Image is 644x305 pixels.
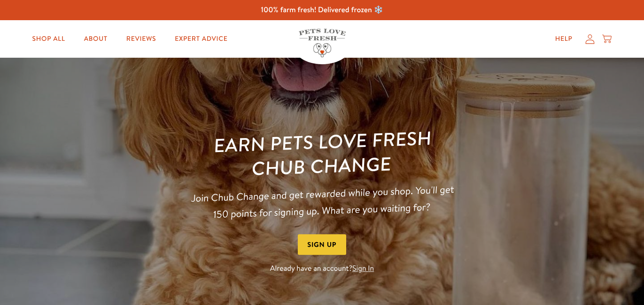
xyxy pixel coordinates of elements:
[77,30,115,48] a: About
[299,29,346,57] img: Pets Love Fresh
[298,234,347,255] button: Sign Up
[548,30,580,48] a: Help
[119,30,163,48] a: Reviews
[186,181,458,223] p: Join Chub Change and get rewarded while you shop. You'll get 150 points for signing up. What are ...
[187,263,458,275] p: Already have an account?
[167,30,235,48] a: Expert Advice
[25,30,73,48] a: Shop All
[186,124,458,183] h1: Earn Pets Love Fresh Chub Change
[352,264,374,274] a: Sign In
